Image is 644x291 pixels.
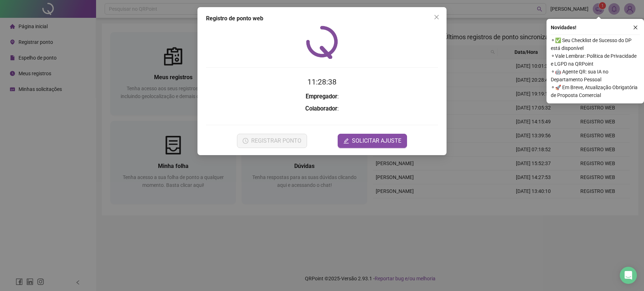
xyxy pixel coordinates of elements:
h3: : [206,104,438,113]
button: Close [431,11,442,23]
span: ⚬ 🤖 Agente QR: sua IA no Departamento Pessoal [551,68,640,83]
div: Open Intercom Messenger [620,267,637,284]
div: Registro de ponto web [206,14,438,23]
span: SOLICITAR AJUSTE [352,137,401,145]
time: 11:28:38 [307,78,337,86]
button: editSOLICITAR AJUSTE [338,134,407,148]
strong: Colaborador [305,105,337,112]
h3: : [206,92,438,101]
span: ⚬ 🚀 Em Breve, Atualização Obrigatória de Proposta Comercial [551,83,640,99]
img: QRPoint [306,26,338,59]
span: ⚬ Vale Lembrar: Política de Privacidade e LGPD na QRPoint [551,52,640,68]
span: Novidades ! [551,24,576,31]
span: ⚬ ✅ Seu Checklist de Sucesso do DP está disponível [551,36,640,52]
span: close [434,14,439,20]
span: edit [343,138,349,144]
span: close [633,25,638,30]
button: REGISTRAR PONTO [237,134,307,148]
strong: Empregador [306,93,337,100]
